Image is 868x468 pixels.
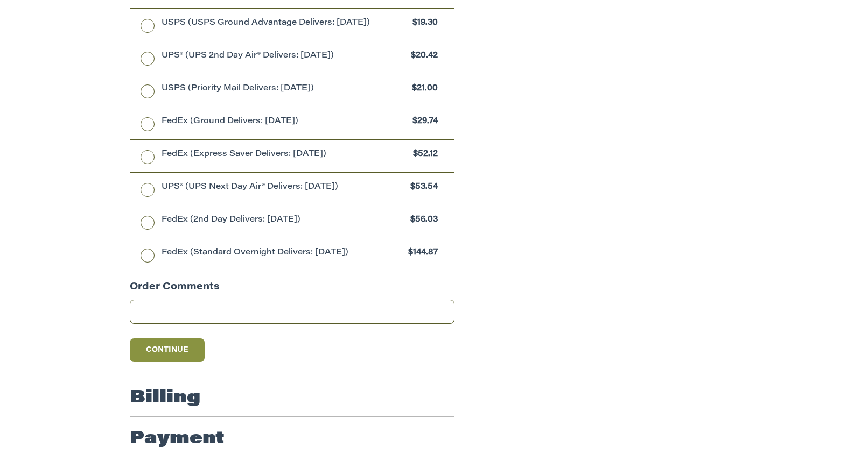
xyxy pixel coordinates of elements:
[130,338,205,362] button: Continue
[162,181,405,194] span: UPS® (UPS Next Day Air® Delivers: [DATE])
[130,280,220,300] legend: Order Comments
[162,17,408,30] span: USPS (USPS Ground Advantage Delivers: [DATE])
[162,214,405,226] span: FedEx (2nd Day Delivers: [DATE])
[405,181,438,194] span: $53.54
[162,247,403,259] span: FedEx (Standard Overnight Delivers: [DATE])
[408,148,438,161] span: $52.12
[408,116,438,128] span: $29.74
[403,247,438,259] span: $144.87
[162,148,408,161] span: FedEx (Express Saver Delivers: [DATE])
[130,387,200,409] h2: Billing
[406,50,438,62] span: $20.42
[130,428,225,450] h2: Payment
[408,17,438,30] span: $19.30
[162,116,408,128] span: FedEx (Ground Delivers: [DATE])
[162,50,406,62] span: UPS® (UPS 2nd Day Air® Delivers: [DATE])
[162,83,407,95] span: USPS (Priority Mail Delivers: [DATE])
[407,83,438,95] span: $21.00
[405,214,438,226] span: $56.03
